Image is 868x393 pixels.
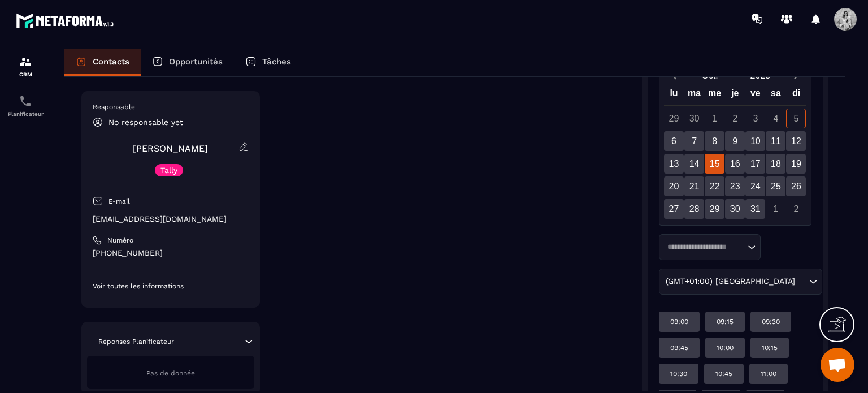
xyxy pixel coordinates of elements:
[141,49,234,76] a: Opportunités
[663,275,798,288] span: (GMT+01:00) [GEOGRAPHIC_DATA]
[745,176,765,196] div: 24
[705,109,724,128] div: 1
[684,176,704,196] div: 21
[663,241,745,253] input: Search for option
[786,131,806,151] div: 12
[715,369,732,378] p: 10:45
[146,369,195,377] span: Pas de donnée
[745,199,765,219] div: 31
[64,49,141,76] a: Contacts
[664,199,684,219] div: 27
[93,282,249,291] p: Voir toutes les informations
[786,85,806,105] div: di
[745,131,765,151] div: 10
[3,71,48,77] p: CRM
[670,343,688,352] p: 09:45
[766,131,785,151] div: 11
[786,176,806,196] div: 26
[93,248,249,258] p: [PHONE_NUMBER]
[766,199,785,219] div: 1
[717,343,734,352] p: 10:00
[725,199,745,219] div: 30
[705,131,724,151] div: 8
[684,85,705,105] div: ma
[664,109,807,219] div: Calendar days
[766,109,785,128] div: 4
[663,85,684,105] div: lu
[717,317,734,326] p: 09:15
[705,176,724,196] div: 22
[786,109,806,128] div: 5
[725,154,745,174] div: 16
[107,236,133,245] p: Numéro
[133,143,208,154] a: [PERSON_NAME]
[659,269,822,295] div: Search for option
[108,197,130,206] p: E-mail
[3,86,48,126] a: schedulerschedulerPlanificateur
[684,131,704,151] div: 7
[670,317,688,326] p: 09:00
[705,199,724,219] div: 29
[725,176,745,196] div: 23
[93,57,129,67] p: Contacts
[3,46,48,86] a: formationformationCRM
[705,154,724,174] div: 15
[160,166,177,174] p: Tally
[108,118,183,127] p: No responsable yet
[761,369,776,378] p: 11:00
[745,85,766,105] div: ve
[664,154,684,174] div: 13
[664,109,684,128] div: 29
[664,176,684,196] div: 20
[169,57,223,67] p: Opportunités
[821,348,854,382] div: Ouvrir le chat
[766,85,786,105] div: sa
[670,369,687,378] p: 10:30
[762,343,778,352] p: 10:15
[659,234,761,260] div: Search for option
[705,85,725,105] div: me
[3,111,48,117] p: Planificateur
[684,154,704,174] div: 14
[725,131,745,151] div: 9
[93,102,249,111] p: Responsable
[19,94,32,108] img: scheduler
[16,10,118,31] img: logo
[93,214,249,224] p: [EMAIL_ADDRESS][DOMAIN_NAME]
[725,109,745,128] div: 2
[664,85,807,219] div: Calendar wrapper
[766,154,785,174] div: 18
[766,176,785,196] div: 25
[234,49,302,76] a: Tâches
[798,275,806,288] input: Search for option
[98,337,174,346] p: Réponses Planificateur
[786,199,806,219] div: 2
[664,131,684,151] div: 6
[786,154,806,174] div: 19
[19,55,32,68] img: formation
[684,109,704,128] div: 30
[725,85,745,105] div: je
[684,199,704,219] div: 28
[745,109,765,128] div: 3
[262,57,291,67] p: Tâches
[762,317,780,326] p: 09:30
[745,154,765,174] div: 17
